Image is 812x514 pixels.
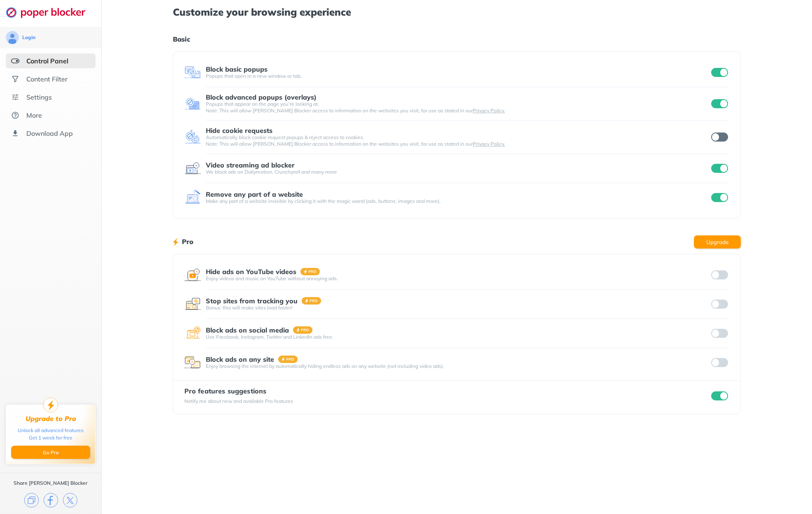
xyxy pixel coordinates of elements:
[26,57,68,65] div: Control Panel
[206,356,274,363] div: Block ads on any site
[26,415,76,423] div: Upgrade to Pro
[206,198,710,205] div: Make any part of a website invisible by clicking it with the magic wand (ads, buttons, images and...
[22,34,35,41] div: Login
[278,356,298,363] img: pro-badge.svg
[206,101,710,114] div: Popups that appear on the page you’re looking at. Note: This will allow [PERSON_NAME] Blocker acc...
[206,73,710,79] div: Popups that open in a new window or tab.
[173,237,178,247] img: lighting bolt
[26,75,67,83] div: Content Filter
[26,129,73,137] div: Download App
[184,398,293,405] div: Notify me about new and available Pro features
[6,7,94,18] img: logo-webpage.svg
[302,297,321,305] img: pro-badge.svg
[11,75,19,83] img: social.svg
[293,326,313,334] img: pro-badge.svg
[173,7,741,17] h1: Customize your browsing experience
[184,325,201,342] img: feature icon
[206,326,289,334] div: Block ads on social media
[184,160,201,177] img: feature icon
[206,93,316,101] div: Block advanced popups (overlays)
[44,493,58,507] img: facebook.svg
[24,493,39,507] img: copy.svg
[473,141,505,147] a: Privacy Policy.
[206,161,295,169] div: Video streaming ad blocker
[184,296,201,312] img: feature icon
[206,191,303,198] div: Remove any part of a website
[184,129,201,145] img: feature icon
[206,297,298,305] div: Stop sites from tracking you
[11,446,90,459] button: Go Pro
[26,93,52,101] div: Settings
[206,363,710,370] div: Enjoy browsing the internet by automatically hiding endless ads on any website (not including vid...
[11,111,19,119] img: about.svg
[206,275,710,282] div: Enjoy videos and music on YouTube without annoying ads.
[6,31,19,44] img: avatar.svg
[14,480,88,486] div: Share [PERSON_NAME] Blocker
[206,127,272,134] div: Hide cookie requests
[173,34,741,44] h1: Basic
[694,235,741,249] button: Upgrade
[184,95,201,112] img: feature icon
[184,267,201,283] img: feature icon
[206,169,710,175] div: We block ads on Dailymotion, Crunchyroll and many more
[11,57,19,65] img: features-selected.svg
[300,268,320,275] img: pro-badge.svg
[18,427,84,434] div: Unlock all advanced features
[206,334,710,340] div: Use Facebook, Instagram, Twitter and LinkedIn ads free.
[206,305,710,311] div: Bonus: this will make sites load faster!
[184,387,293,395] div: Pro features suggestions
[184,189,201,206] img: feature icon
[26,111,42,119] div: More
[63,493,77,507] img: x.svg
[473,107,505,114] a: Privacy Policy.
[184,64,201,81] img: feature icon
[43,398,58,412] img: upgrade-to-pro.svg
[206,65,268,73] div: Block basic popups
[182,236,193,247] h1: Pro
[11,93,19,101] img: settings.svg
[184,354,201,371] img: feature icon
[11,129,19,137] img: download-app.svg
[206,268,296,275] div: Hide ads on YouTube videos
[29,434,72,442] div: Get 1 week for free
[206,134,710,147] div: Automatically block cookie request popups & reject access to cookies. Note: This will allow [PERS...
